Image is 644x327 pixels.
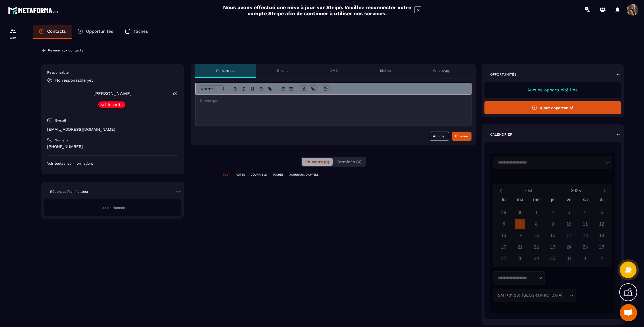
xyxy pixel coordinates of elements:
[433,68,451,73] p: WhatsApp
[379,68,391,73] p: Tâches
[133,29,148,34] p: Tâches
[430,132,449,141] button: Annuler
[33,25,72,39] a: Contacts
[337,159,362,164] span: Terminés (0)
[55,78,93,82] p: No responsable yet
[273,173,283,177] p: TÂCHES
[101,103,122,107] p: vsl inscrits
[47,161,178,166] p: Voir toutes les informations
[50,189,89,194] p: Réponses Planificateur
[55,138,68,143] p: Numéro
[93,91,132,96] a: [PERSON_NAME]
[72,25,119,39] a: Opportunités
[452,132,471,141] button: Envoyer
[620,304,637,321] div: Ouvrir le chat
[484,101,621,114] button: Ajout opportunité
[55,118,66,123] p: E-mail
[251,173,267,177] p: COURRIELS
[236,173,245,177] p: NOTES
[490,132,512,137] p: Calendrier
[9,28,16,35] img: formation
[100,206,125,210] span: Pas de donnée
[47,29,66,34] p: Contacts
[305,159,329,164] span: En cours (0)
[333,158,365,166] button: Terminés (0)
[216,68,235,73] p: Remarques
[455,133,468,139] div: Envoyer
[1,36,24,39] p: CRM
[223,173,230,177] p: TOUT
[223,4,411,16] h2: Nous avons effectué une mise à jour sur Stripe. Veuillez reconnecter votre compte Stripe afin de ...
[47,70,178,75] p: Responsable
[47,144,178,149] p: [PHONE_NUMBER]
[47,127,178,132] p: [EMAIL_ADDRESS][DOMAIN_NAME]
[277,68,288,73] p: Emails
[119,25,154,39] a: Tâches
[330,68,338,73] p: SMS
[490,87,615,93] p: Aucune opportunité liée
[289,173,319,177] p: JOURNAUX D'APPELS
[1,24,24,44] a: formationformationCRM
[8,5,60,16] img: logo
[302,158,333,166] button: En cours (0)
[48,48,83,52] p: Revenir aux contacts
[86,29,113,34] p: Opportunités
[490,72,517,77] p: Opportunités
